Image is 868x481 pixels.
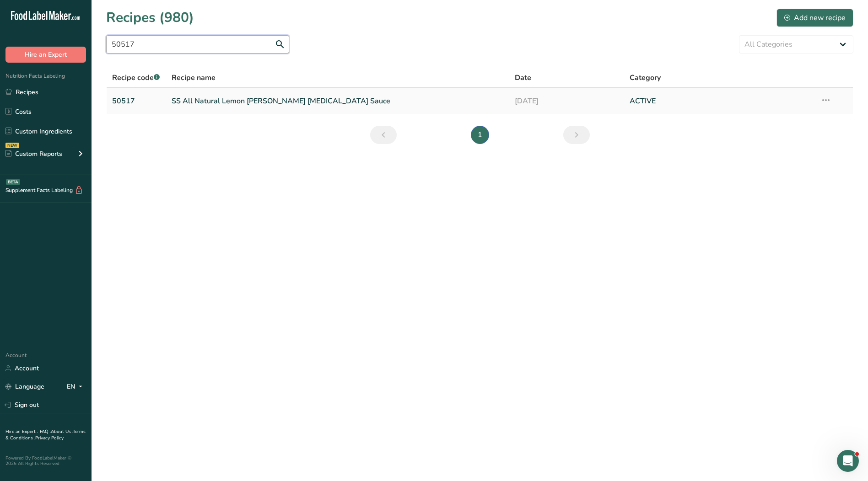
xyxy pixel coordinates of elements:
[5,428,86,441] a: Terms & Conditions .
[5,428,38,435] a: Hire an Expert .
[837,450,859,472] iframe: Intercom live chat
[5,455,86,466] div: Powered By FoodLabelMaker © 2025 All Rights Reserved
[106,7,194,28] h1: Recipes (980)
[5,149,62,159] div: Custom Reports
[563,126,590,144] a: Next page
[630,72,661,83] span: Category
[172,91,504,111] a: SS All Natural Lemon [PERSON_NAME] [MEDICAL_DATA] Sauce
[5,379,44,395] a: Language
[40,428,51,435] a: FAQ .
[35,435,64,441] a: Privacy Policy
[172,72,216,83] span: Recipe name
[6,179,20,185] div: BETA
[776,9,853,27] button: Add new recipe
[5,143,19,148] div: NEW
[515,91,618,111] a: [DATE]
[370,126,397,144] a: Previous page
[67,381,86,392] div: EN
[630,91,809,111] a: ACTIVE
[5,47,86,63] button: Hire an Expert
[106,35,289,53] input: Search for recipe
[51,428,73,435] a: About Us .
[515,72,531,83] span: Date
[112,91,161,111] a: 50517
[112,73,160,83] span: Recipe code
[784,12,846,23] div: Add new recipe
